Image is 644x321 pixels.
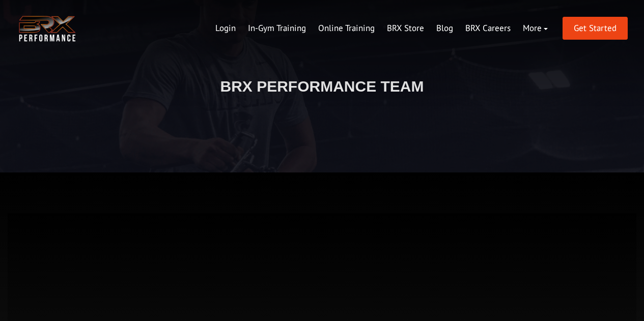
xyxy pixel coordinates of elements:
a: Blog [430,16,459,41]
img: BRX Transparent Logo-2 [17,13,78,44]
a: In-Gym Training [242,16,312,41]
a: More [517,16,554,41]
a: Online Training [312,16,381,41]
a: BRX Careers [459,16,517,41]
a: Login [209,16,242,41]
div: Navigation Menu [209,16,554,41]
a: Get Started [563,17,628,40]
a: BRX Store [381,16,430,41]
